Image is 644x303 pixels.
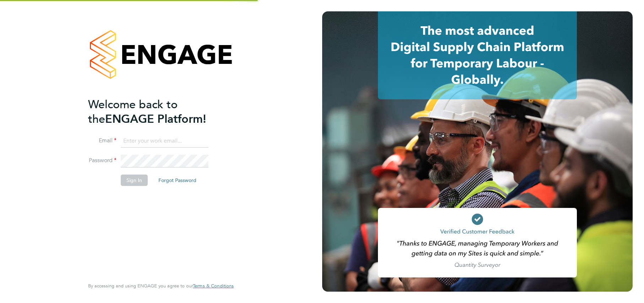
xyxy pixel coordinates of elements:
a: Terms & Conditions [193,283,234,289]
button: Forgot Password [153,175,202,186]
input: Enter your work email... [121,135,209,148]
h2: ENGAGE Platform! [88,97,227,126]
label: Password [88,157,117,164]
span: By accessing and using ENGAGE you agree to our [88,283,234,289]
span: Terms & Conditions [193,283,234,289]
button: Sign In [121,175,148,186]
label: Email [88,137,117,144]
span: Welcome back to the [88,98,178,126]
